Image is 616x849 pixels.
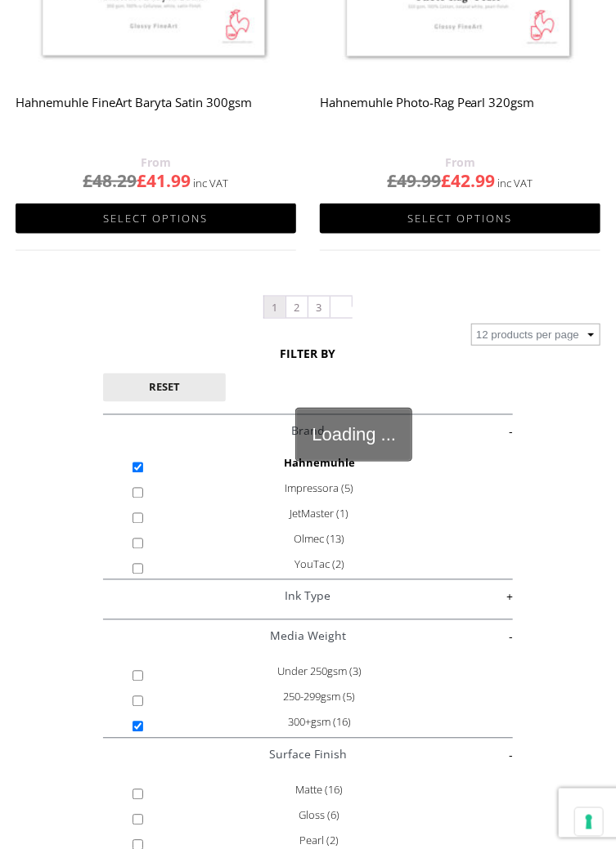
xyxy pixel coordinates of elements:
span: (1) [336,507,348,521]
label: Hahnemuhle [155,451,483,476]
span: (6) [327,808,339,823]
span: £ [387,169,397,192]
a: - [103,629,513,645]
a: Page 3 [308,297,330,318]
h2: Hahnemuhle FineArt Baryta Satin 300gsm [16,87,296,153]
span: (3) [349,664,362,679]
h4: Surface Finish [103,738,513,771]
label: 300+gsm [155,710,483,735]
span: £ [83,169,93,192]
bdi: 42.99 [441,169,495,192]
a: + [103,589,513,605]
span: (2) [332,557,344,572]
nav: Product Pagination [16,295,600,324]
h3: FILTER BY [103,346,513,361]
h4: Media Weight [103,619,513,652]
a: Select options for “Hahnemuhle Photo-Rag Pearl 320gsm” [320,203,600,234]
a: - [103,748,513,763]
h4: Brand [103,414,513,447]
label: JetMaster [155,502,483,527]
span: (5) [341,481,353,496]
span: £ [137,169,147,192]
label: Gloss [155,803,483,829]
label: Olmec [155,527,483,552]
a: Select options for “Hahnemuhle FineArt Baryta Satin 300gsm” [16,203,296,234]
span: (13) [326,532,344,547]
bdi: 48.29 [83,169,137,192]
h2: Hahnemuhle Photo-Rag Pearl 320gsm [320,87,600,153]
a: - [103,424,513,440]
label: 250-299gsm [155,685,483,710]
bdi: 49.99 [387,169,441,192]
button: Reset [103,373,226,402]
bdi: 41.99 [137,169,191,192]
label: Impressora [155,476,483,502]
div: Loading ... [295,408,412,462]
span: Page 1 [264,297,286,318]
span: (16) [333,715,351,730]
label: YouTac [155,552,483,578]
span: (2) [326,833,339,848]
button: Your consent preferences for tracking technologies [575,808,603,836]
a: Page 2 [286,297,308,318]
span: (5) [343,690,355,704]
label: Matte [155,778,483,803]
span: (16) [325,783,343,798]
h4: Ink Type [103,579,513,612]
label: Under 250gsm [155,659,483,685]
span: £ [441,169,451,192]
